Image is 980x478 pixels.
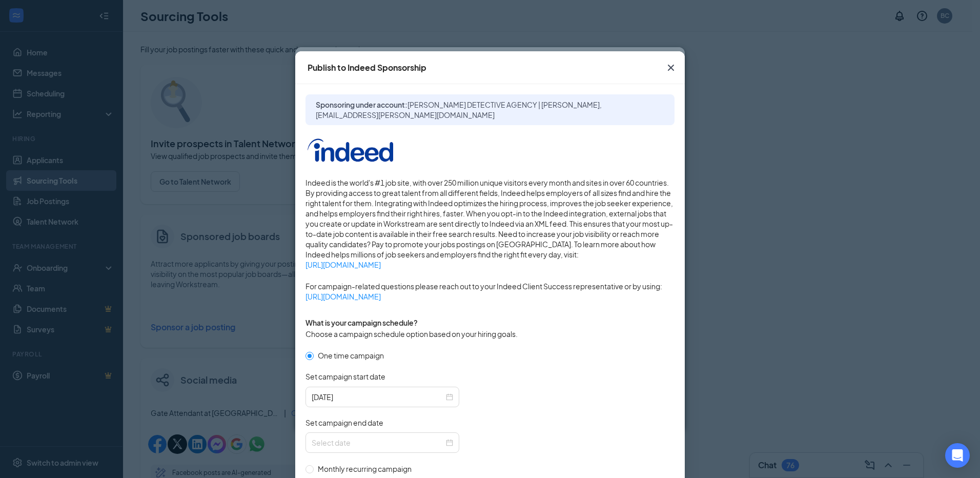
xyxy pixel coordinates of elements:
span: Set campaign end date [305,417,383,428]
a: [URL][DOMAIN_NAME] [305,260,675,270]
input: Select date [312,437,444,448]
span: Set campaign start date [305,371,385,382]
span: [PERSON_NAME] DETECTIVE AGENCY | [PERSON_NAME], [EMAIL_ADDRESS][PERSON_NAME][DOMAIN_NAME] [316,100,602,120]
span: Choose a campaign schedule option based on your hiring goals. [305,329,518,338]
button: Close [657,51,685,84]
div: Open Intercom Messenger [945,443,970,468]
span: What is your campaign schedule? [305,318,418,327]
div: Publish to Indeed Sponsorship [308,62,426,73]
span: Monthly recurring campaign [314,463,416,474]
span: One time campaign [314,350,388,361]
a: [URL][DOMAIN_NAME] [305,291,675,302]
span: For campaign-related questions please reach out to your Indeed Client Success representative or b... [305,281,675,302]
span: Indeed is the world's #1 job site, with over 250 million unique visitors every month and sites in... [305,177,675,270]
span: Sponsoring under account: [316,99,664,120]
svg: Cross [665,62,677,74]
input: 2025-08-27 [312,391,444,403]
